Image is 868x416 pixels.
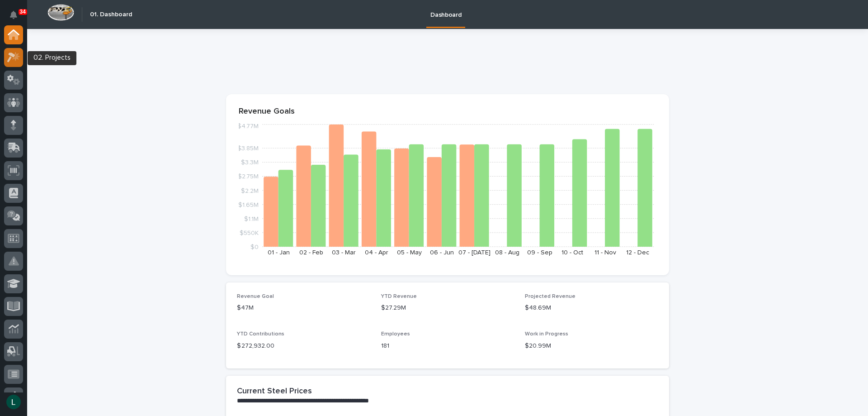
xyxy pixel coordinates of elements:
tspan: $3.3M [241,159,259,166]
h2: 01. Dashboard [90,11,132,19]
text: 08 - Aug [495,249,519,256]
div: Notifications34 [11,11,23,25]
tspan: $4.77M [237,123,259,129]
tspan: $1.1M [244,215,259,222]
button: Notifications [4,5,23,24]
span: YTD Contributions [237,331,284,337]
span: Projected Revenue [525,294,576,299]
span: Revenue Goal [237,294,274,299]
tspan: $3.85M [237,145,259,152]
p: $48.69M [525,303,658,313]
text: 11 - Nov [594,249,616,256]
tspan: $550K [240,230,259,236]
tspan: $0 [250,244,259,250]
span: Employees [381,331,410,337]
text: 05 - May [397,249,422,256]
text: 01 - Jan [268,249,290,256]
span: YTD Revenue [381,294,417,299]
p: 34 [20,9,26,15]
text: 04 - Apr [365,249,388,256]
p: $20.99M [525,341,658,351]
text: 06 - Jun [430,249,454,256]
text: 02 - Feb [299,249,323,256]
p: 181 [381,341,514,351]
img: Workspace Logo [47,4,74,21]
p: $ 272,932.00 [237,341,370,351]
tspan: $2.75M [238,173,259,180]
text: 03 - Mar [332,249,356,256]
text: 09 - Sep [527,249,552,256]
tspan: $2.2M [241,187,259,194]
text: 12 - Dec [626,249,649,256]
p: Revenue Goals [239,107,656,117]
text: 07 - [DATE] [458,249,491,256]
h2: Current Steel Prices [237,387,312,397]
tspan: $1.65M [238,201,259,208]
p: $27.29M [381,303,514,313]
button: users-avatar [4,392,23,411]
p: $47M [237,303,370,313]
span: Work in Progress [525,331,568,337]
text: 10 - Oct [561,249,583,256]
